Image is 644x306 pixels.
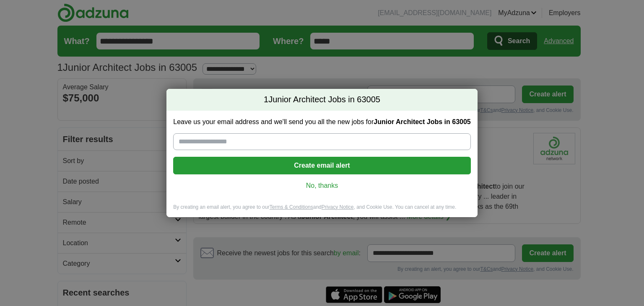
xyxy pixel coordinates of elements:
div: By creating an email alert, you agree to our and , and Cookie Use. You can cancel at any time. [166,204,477,218]
a: No, thanks [180,181,464,190]
a: Privacy Notice [322,204,354,210]
h2: Junior Architect Jobs in 63005 [166,89,477,111]
span: 1 [264,94,268,106]
strong: Junior Architect Jobs in 63005 [374,118,470,125]
a: Terms & Conditions [270,204,313,210]
button: Create email alert [173,157,470,174]
label: Leave us your email address and we'll send you all the new jobs for [173,117,470,127]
